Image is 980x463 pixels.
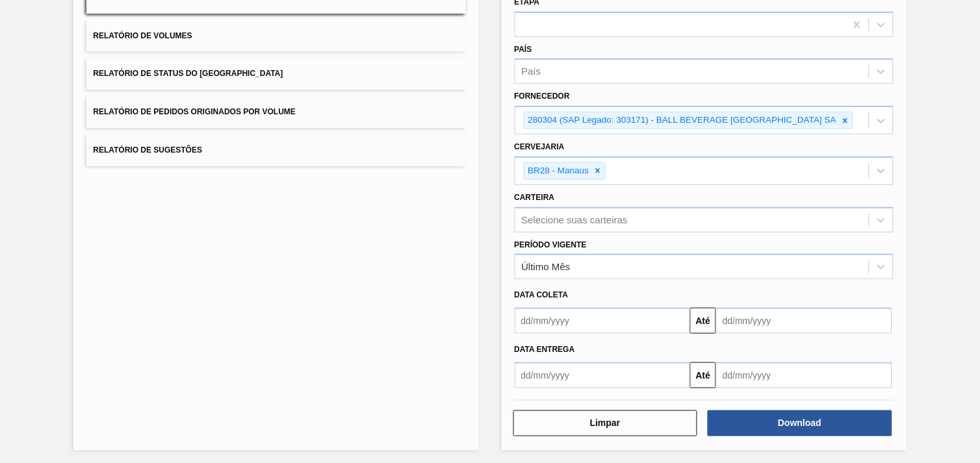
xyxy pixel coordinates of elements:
[524,163,591,179] div: BR28 - Manaus
[93,69,283,78] span: Relatório de Status do [GEOGRAPHIC_DATA]
[515,45,532,54] label: País
[515,92,570,101] label: Fornecedor
[515,308,691,334] input: dd/mm/yyyy
[524,112,839,129] div: 280304 (SAP Legado: 303171) - BALL BEVERAGE [GEOGRAPHIC_DATA] SA
[522,262,571,273] div: Último Mês
[515,142,565,151] label: Cervejaria
[515,193,555,202] label: Carteira
[690,362,716,388] button: Até
[690,308,716,334] button: Até
[93,107,296,116] span: Relatório de Pedidos Originados por Volume
[708,410,892,436] button: Download
[515,290,569,299] span: Data coleta
[86,96,465,128] button: Relatório de Pedidos Originados por Volume
[86,20,465,52] button: Relatório de Volumes
[716,362,892,388] input: dd/mm/yyyy
[522,214,628,225] div: Selecione suas carteiras
[93,145,202,155] span: Relatório de Sugestões
[86,58,465,90] button: Relatório de Status do [GEOGRAPHIC_DATA]
[93,31,192,40] span: Relatório de Volumes
[716,308,892,334] input: dd/mm/yyyy
[515,362,691,388] input: dd/mm/yyyy
[86,134,465,166] button: Relatório de Sugestões
[513,410,698,436] button: Limpar
[522,66,541,77] div: País
[515,345,575,354] span: Data Entrega
[515,240,587,249] label: Período Vigente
